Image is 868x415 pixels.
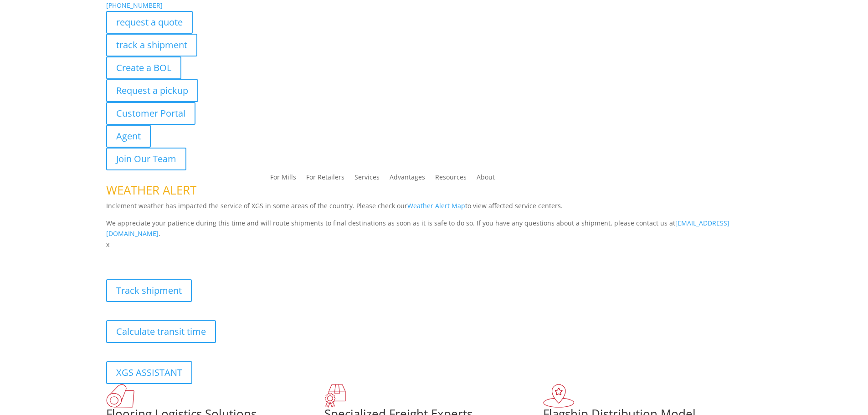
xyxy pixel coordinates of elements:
a: For Mills [270,174,296,184]
a: Create a BOL [106,56,181,79]
a: About [477,174,495,184]
img: xgs-icon-focused-on-flooring-red [324,384,346,408]
a: For Retailers [306,174,344,184]
b: Visibility, transparency, and control for your entire supply chain. [106,251,309,260]
a: Join Our Team [106,148,186,170]
a: Request a pickup [106,79,198,102]
p: Inclement weather has impacted the service of XGS in some areas of the country. Please check our ... [106,200,762,218]
a: request a quote [106,11,193,34]
a: Customer Portal [106,102,195,125]
a: [PHONE_NUMBER] [106,1,163,10]
a: Services [354,174,380,184]
p: x [106,239,762,250]
a: Resources [435,174,467,184]
a: Advantages [390,174,425,184]
span: WEATHER ALERT [106,182,196,198]
a: XGS ASSISTANT [106,361,192,384]
a: track a shipment [106,34,197,56]
img: xgs-icon-total-supply-chain-intelligence-red [106,384,134,408]
a: Weather Alert Map [407,201,465,210]
a: Track shipment [106,279,192,302]
img: xgs-icon-flagship-distribution-model-red [543,384,575,408]
a: Calculate transit time [106,320,216,343]
p: We appreciate your patience during this time and will route shipments to final destinations as so... [106,218,762,240]
a: Agent [106,125,151,148]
